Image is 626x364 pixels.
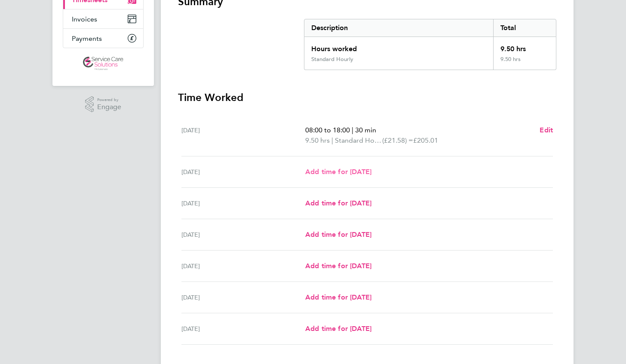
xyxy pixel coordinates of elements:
div: 9.50 hrs [493,37,556,56]
a: Add time for [DATE] [305,324,371,334]
span: (£21.58) = [382,136,413,144]
div: Summary [304,19,556,70]
span: 9.50 hrs [305,136,330,144]
div: [DATE] [181,229,305,240]
span: Powered by [97,96,121,104]
span: 30 min [355,126,376,134]
span: Add time for [DATE] [305,199,371,207]
a: Payments [63,29,143,48]
span: Edit [540,126,553,134]
a: Add time for [DATE] [305,292,371,303]
div: [DATE] [181,125,305,146]
span: Standard Hourly [335,135,382,146]
div: 9.50 hrs [493,56,556,70]
span: Add time for [DATE] [305,293,371,301]
h3: Time Worked [178,91,556,104]
a: Go to home page [63,57,144,70]
span: Engage [97,104,121,111]
a: Powered byEngage [85,96,122,113]
a: Edit [540,125,553,135]
div: Description [304,19,493,37]
div: Hours worked [304,37,493,56]
div: Total [493,19,556,37]
a: Add time for [DATE] [305,198,371,208]
div: [DATE] [181,292,305,303]
a: Invoices [63,9,143,28]
span: | [331,136,333,144]
span: Add time for [DATE] [305,262,371,270]
span: | [352,126,353,134]
div: [DATE] [181,198,305,208]
img: servicecare-logo-retina.png [83,57,123,70]
div: [DATE] [181,324,305,334]
div: Standard Hourly [311,56,353,63]
span: Payments [72,34,102,43]
span: Invoices [72,15,97,23]
a: Add time for [DATE] [305,229,371,240]
a: Add time for [DATE] [305,261,371,271]
span: £205.01 [413,136,438,144]
div: [DATE] [181,261,305,271]
span: Add time for [DATE] [305,324,371,333]
span: Add time for [DATE] [305,230,371,239]
div: [DATE] [181,167,305,177]
a: Add time for [DATE] [305,167,371,177]
span: 08:00 to 18:00 [305,126,350,134]
span: Add time for [DATE] [305,168,371,176]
